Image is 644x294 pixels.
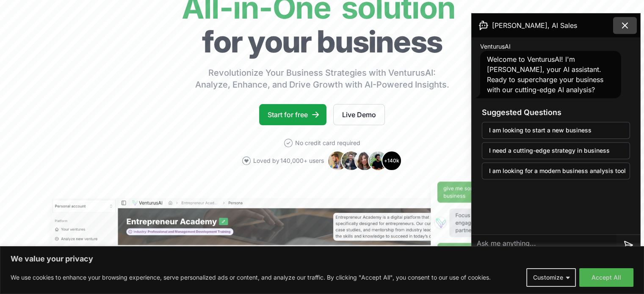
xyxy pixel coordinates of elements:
[341,151,361,171] img: Avatar 2
[492,20,577,30] span: [PERSON_NAME], AI Sales
[480,42,511,51] span: VenturusAI
[526,268,576,287] button: Customize
[11,254,633,264] p: We value your privacy
[487,55,603,94] span: Welcome to VenturusAI! I'm [PERSON_NAME], your AI assistant. Ready to supercharge your business w...
[579,268,633,287] button: Accept All
[333,104,385,125] a: Live Demo
[482,142,630,159] button: I need a cutting-edge strategy in business
[11,272,491,283] p: We use cookies to enhance your browsing experience, serve personalized ads or content, and analyz...
[482,107,630,118] h3: Suggested Questions
[482,162,630,179] button: I am looking for a modern business analysis tool
[368,151,388,171] img: Avatar 4
[327,151,348,171] img: Avatar 1
[482,122,630,139] button: I am looking to start a new business
[259,104,326,125] a: Start for free
[354,151,375,171] img: Avatar 3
